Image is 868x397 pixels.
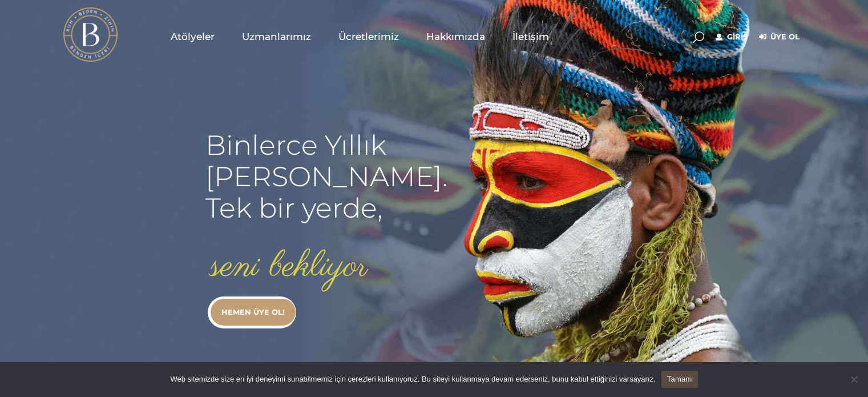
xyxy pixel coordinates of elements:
[325,8,413,65] a: Ücretlerimiz
[716,30,748,44] a: Giriş
[171,30,215,43] span: Atölyeler
[157,8,228,65] a: Atölyeler
[242,30,311,43] span: Uzmanlarımız
[338,30,399,43] span: Ücretlerimiz
[413,8,499,65] a: Hakkımızda
[759,30,800,44] a: Üye Ol
[512,30,549,43] span: İletişim
[426,30,485,43] span: Hakkımızda
[63,7,118,62] img: light logo
[499,8,563,65] a: İletişim
[205,130,448,224] rs-layer: Binlerce Yıllık [PERSON_NAME]. Tek bir yerde,
[211,247,368,287] rs-layer: seni bekliyor
[661,371,698,388] a: Tamam
[170,374,655,385] span: Web sitemizde size en iyi deneyimi sunabilmemiz için çerezleri kullanıyoruz. Bu siteyi kullanmaya...
[228,8,325,65] a: Uzmanlarımız
[848,374,859,385] span: Hayır
[211,299,296,326] a: HEMEN ÜYE OL!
